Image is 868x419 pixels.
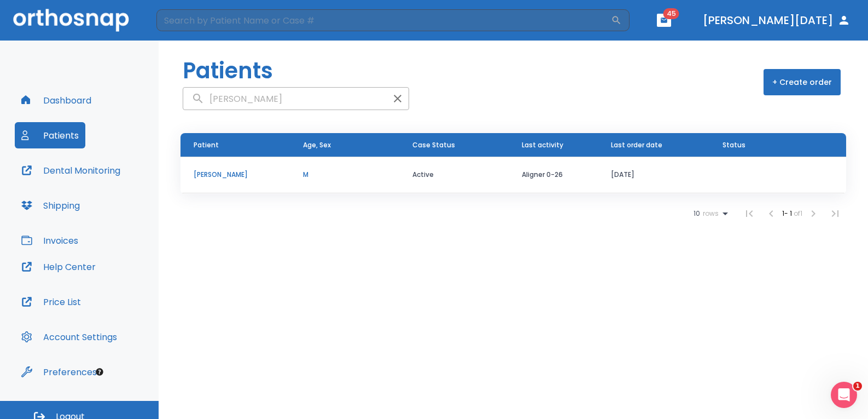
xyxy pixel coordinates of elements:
iframe: Intercom live chat [831,382,857,408]
p: M [303,170,386,180]
button: Dental Monitoring [15,157,127,183]
td: Active [399,157,509,193]
span: 1 - 1 [782,209,794,218]
input: search [183,88,387,110]
p: [PERSON_NAME] [194,170,277,180]
td: [DATE] [598,157,709,193]
span: Case Status [412,140,455,150]
img: Orthosnap [13,9,129,31]
button: Invoices [15,227,85,254]
span: 10 [694,210,700,217]
div: Tooltip anchor [95,367,104,377]
button: Account Settings [15,324,124,350]
span: Last activity [522,140,563,150]
span: rows [700,210,719,217]
button: Dashboard [15,87,98,113]
span: Last order date [611,140,662,150]
span: 45 [663,8,679,19]
input: Search by Patient Name or Case # [156,9,611,31]
button: Price List [15,289,88,315]
h1: Patients [183,54,273,87]
button: + Create order [764,69,841,95]
button: Preferences [15,359,103,385]
span: of 1 [794,209,802,218]
span: Patient [194,140,219,150]
span: Age, Sex [303,140,331,150]
button: Patients [15,122,85,148]
button: Shipping [15,192,86,219]
button: Help Center [15,254,102,280]
td: Aligner 0-26 [509,157,598,193]
button: [PERSON_NAME][DATE] [698,10,855,30]
span: Status [723,140,745,150]
span: 1 [853,382,862,391]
